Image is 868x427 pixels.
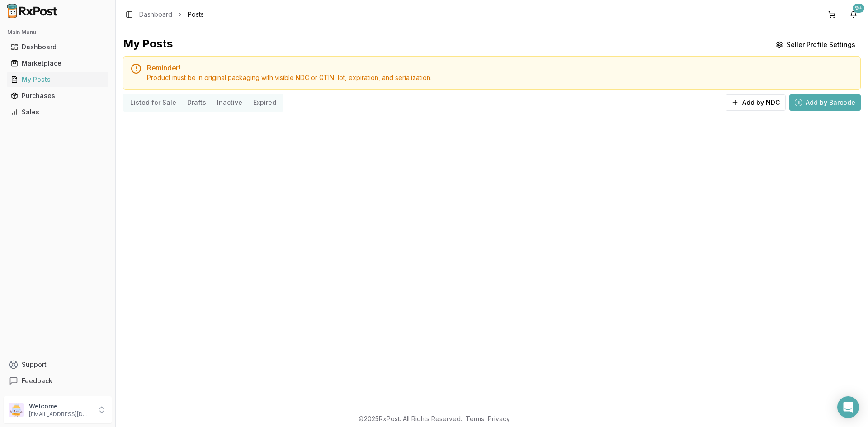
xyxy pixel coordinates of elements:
button: Dashboard [4,40,112,54]
h2: Main Menu [7,29,108,36]
button: Feedback [4,373,112,389]
a: Privacy [488,415,510,422]
div: Product must be in original packaging with visible NDC or GTIN, lot, expiration, and serialization. [147,73,853,82]
h5: Reminder! [147,64,853,71]
button: Listed for Sale [125,95,182,110]
p: [EMAIL_ADDRESS][DOMAIN_NAME] [29,411,92,418]
a: My Posts [7,71,108,88]
div: Dashboard [11,42,104,52]
button: 9+ [846,7,861,22]
span: Feedback [22,376,52,385]
p: Welcome [29,402,92,411]
button: Sales [4,105,112,119]
button: Seller Profile Settings [770,37,861,53]
a: Terms [466,415,484,422]
div: 9+ [853,4,864,13]
img: RxPost Logo [4,4,61,18]
button: Purchases [4,89,112,103]
button: My Posts [4,72,112,87]
a: Dashboard [7,39,108,55]
img: User avatar [9,403,24,417]
div: My Posts [11,75,104,84]
div: Sales [11,108,104,117]
div: Marketplace [11,59,104,68]
a: Sales [7,104,108,120]
button: Add by NDC [726,94,786,111]
a: Marketplace [7,55,108,71]
button: Inactive [212,95,248,110]
a: Dashboard [139,10,172,19]
span: Posts [188,10,204,19]
div: My Posts [123,37,173,53]
a: Purchases [7,88,108,104]
div: Open Intercom Messenger [837,396,859,418]
div: Purchases [11,91,104,100]
button: Support [4,357,112,373]
button: Drafts [182,95,212,110]
button: Add by Barcode [789,94,861,111]
button: Marketplace [4,56,112,70]
nav: breadcrumb [139,10,204,19]
button: Expired [248,95,282,110]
